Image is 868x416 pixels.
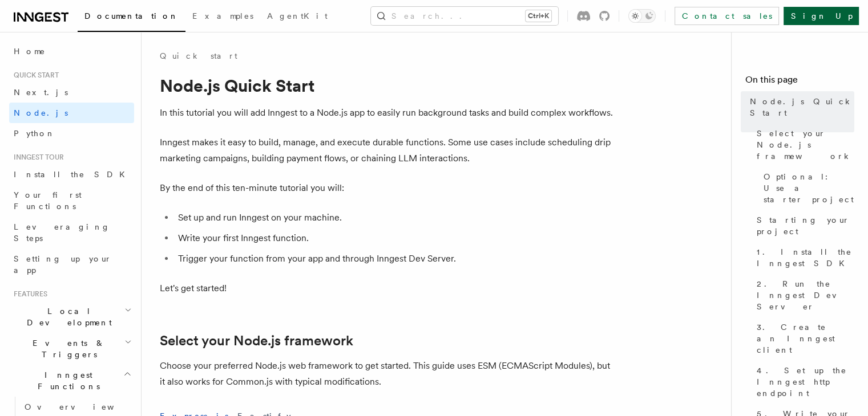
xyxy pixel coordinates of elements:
[9,185,134,217] a: Your first Functions
[14,190,82,211] span: Your first Functions
[185,3,260,31] a: Examples
[9,71,59,80] span: Quick start
[757,321,854,356] span: 3. Create an Inngest client
[9,123,134,144] a: Python
[160,180,616,196] p: By the end of this ten-minute tutorial you will:
[160,280,616,296] p: Let's get started!
[764,171,854,205] span: Optional: Use a starter project
[14,46,46,57] span: Home
[175,251,616,267] li: Trigger your function from your app and through Inngest Dev Server.
[757,214,854,237] span: Starting your project
[25,402,142,411] span: Overview
[9,365,134,397] button: Inngest Functions
[757,278,854,312] span: 2. Run the Inngest Dev Server
[14,222,110,243] span: Leveraging Steps
[526,10,551,22] kbd: Ctrl+K
[9,369,123,392] span: Inngest Functions
[192,11,253,21] span: Examples
[160,105,616,121] p: In this tutorial you will add Inngest to a Node.js app to easily run background tasks and build c...
[160,134,616,166] p: Inngest makes it easy to build, manage, and execute durable functions. Some use cases include sch...
[752,242,854,274] a: 1. Install the Inngest SDK
[371,7,558,25] button: Search...Ctrl+K
[757,365,854,399] span: 4. Set up the Inngest http endpoint
[752,123,854,166] a: Select your Node.js framework
[260,3,334,31] a: AgentKit
[175,210,616,226] li: Set up and run Inngest on your machine.
[14,129,55,138] span: Python
[752,317,854,360] a: 3. Create an Inngest client
[752,210,854,242] a: Starting your project
[9,103,134,123] a: Node.js
[9,248,134,280] a: Setting up your app
[784,7,859,25] a: Sign Up
[160,50,237,62] a: Quick start
[9,289,47,299] span: Features
[9,301,134,333] button: Local Development
[267,11,328,21] span: AgentKit
[78,3,185,32] a: Documentation
[675,7,779,25] a: Contact sales
[9,337,124,360] span: Events & Triggers
[752,274,854,317] a: 2. Run the Inngest Dev Server
[750,96,854,119] span: Node.js Quick Start
[9,217,134,248] a: Leveraging Steps
[14,88,68,97] span: Next.js
[759,166,854,210] a: Optional: Use a starter project
[160,333,353,349] a: Select your Node.js framework
[757,128,854,162] span: Select your Node.js framework
[14,108,68,117] span: Node.js
[14,254,112,275] span: Setting up your app
[14,170,132,179] span: Install the SDK
[9,82,134,103] a: Next.js
[757,246,854,269] span: 1. Install the Inngest SDK
[9,41,134,62] a: Home
[628,9,656,23] button: Toggle dark mode
[175,230,616,246] li: Write your first Inngest function.
[9,305,124,328] span: Local Development
[9,153,64,162] span: Inngest tour
[752,360,854,403] a: 4. Set up the Inngest http endpoint
[84,11,179,21] span: Documentation
[160,358,616,390] p: Choose your preferred Node.js web framework to get started. This guide uses ESM (ECMAScript Modul...
[160,75,616,96] h1: Node.js Quick Start
[9,333,134,365] button: Events & Triggers
[745,91,854,123] a: Node.js Quick Start
[9,164,134,185] a: Install the SDK
[745,73,854,91] h4: On this page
